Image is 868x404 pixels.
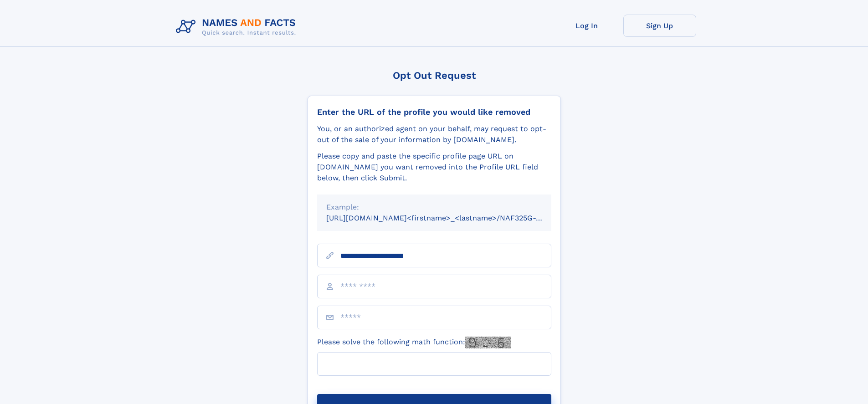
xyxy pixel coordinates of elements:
div: You, or an authorized agent on your behalf, may request to opt-out of the sale of your informatio... [317,123,551,145]
small: [URL][DOMAIN_NAME]<firstname>_<lastname>/NAF325G-xxxxxxxx [326,214,569,222]
label: Please solve the following math function: [317,337,511,348]
div: Please copy and paste the specific profile page URL on [DOMAIN_NAME] you want removed into the Pr... [317,151,551,184]
a: Sign Up [623,15,696,37]
a: Log In [550,15,623,37]
div: Example: [326,202,542,213]
img: Logo Names and Facts [172,15,303,39]
div: Opt Out Request [308,70,561,81]
div: Enter the URL of the profile you would like removed [317,107,551,117]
